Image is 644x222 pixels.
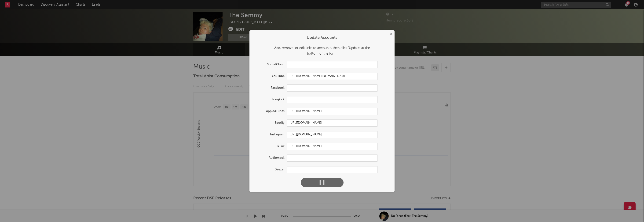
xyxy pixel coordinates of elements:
label: TikTok [254,144,287,149]
label: Spotify [254,120,287,126]
label: Facebook [254,85,287,91]
button: × [388,32,393,37]
label: Instagram [254,132,287,137]
label: SoundCloud [254,62,287,67]
label: Deezer [254,167,287,173]
label: YouTube [254,74,287,79]
div: Update Accounts [254,35,390,41]
label: Songkick [254,97,287,102]
label: Audiomack [254,155,287,161]
div: Add, remove, or edit links to accounts, then click 'Update' at the bottom of the form. [254,45,390,56]
label: Apple/iTunes [254,109,287,114]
